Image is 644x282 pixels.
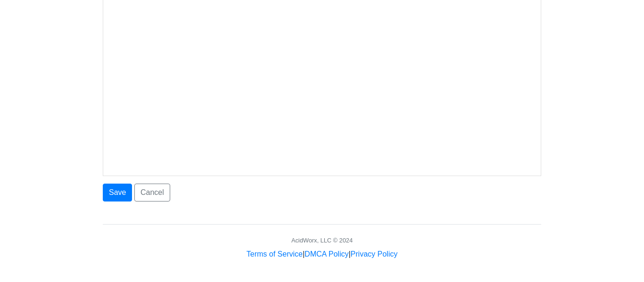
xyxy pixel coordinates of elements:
button: Save [103,184,132,201]
a: Privacy Policy [351,250,398,258]
div: AcidWorx, LLC © 2024 [291,236,353,245]
a: Cancel [134,184,170,201]
a: Terms of Service [247,250,303,258]
div: | | [247,249,397,260]
a: DMCA Policy [305,250,348,258]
